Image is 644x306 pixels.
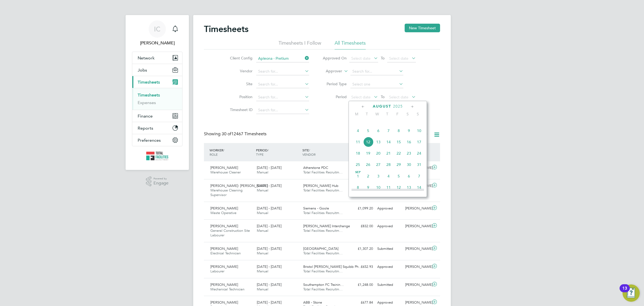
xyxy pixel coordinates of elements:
span: Total Facilities Recruitm… [303,211,343,215]
div: Approved [375,262,403,271]
span: Labourer [210,269,224,273]
span: 5 [394,171,404,181]
input: Search for... [350,68,403,75]
span: Total Facilities Recruitm… [303,269,343,273]
label: Site [228,81,253,86]
a: Timesheets [138,92,160,98]
span: 10 [373,182,383,193]
span: Jobs [138,67,147,73]
input: Search for... [256,68,309,75]
div: Submitted [375,280,403,289]
div: SITE [301,145,347,159]
span: [PERSON_NAME] [210,282,238,287]
span: Mechanical Technician [210,287,244,291]
span: Total Facilities Recruitm… [303,287,343,291]
span: 31 [414,159,424,170]
span: 9 [404,126,414,136]
label: Approved On [323,56,347,61]
button: Timesheets [132,76,182,88]
span: 12467 Timesheets [222,131,266,137]
span: [DATE] - [DATE] [257,165,281,170]
span: 15 [394,137,404,147]
li: All Timesheets [335,40,366,49]
span: Manual [257,228,268,233]
span: 30 [404,159,414,170]
span: Manual [257,287,268,291]
div: £1,248.00 [347,280,375,289]
span: Finance [138,113,153,119]
span: Select date [389,95,408,99]
span: [PERSON_NAME]- [PERSON_NAME] [210,183,268,188]
span: Bristol [PERSON_NAME] Squibb Ph… [303,264,362,269]
img: tfrecruitment-logo-retina.png [146,152,168,160]
span: 6 [404,171,414,181]
span: [DATE] - [DATE] [257,300,281,305]
span: 14 [414,182,424,193]
input: Search for... [256,94,309,101]
span: 20 [373,148,383,158]
span: Electrical Technician [210,251,241,255]
div: £652.93 [347,262,375,271]
nav: Main navigation [126,15,189,170]
span: Select date [351,56,371,61]
span: T [362,112,372,116]
span: Select date [389,56,408,61]
input: Select one [350,81,403,88]
span: IC [154,26,160,33]
span: 29 [394,159,404,170]
span: Powered by [153,176,169,181]
span: Network [138,55,155,61]
span: Isabelle Cowleard [132,40,182,46]
label: Client Config [228,56,253,61]
span: 22 [394,148,404,158]
span: [DATE] - [DATE] [257,224,281,228]
span: 12 [394,182,404,193]
div: [PERSON_NAME] [403,280,431,289]
span: Manual [257,269,268,273]
span: Siemens - Goole [303,206,329,211]
span: 7 [383,126,394,136]
span: 3 [373,171,383,181]
span: 13 [373,137,383,147]
span: Warehouse Cleaner [210,170,241,175]
span: 7 [414,171,424,181]
div: WORKER [208,145,255,159]
span: Total Facilities Recruitm… [303,228,343,233]
span: [DATE] - [DATE] [257,264,281,269]
span: 11 [353,137,363,147]
span: 11 [383,182,394,193]
span: 26 [363,159,373,170]
span: Reports [138,126,153,131]
span: 12 [363,137,373,147]
span: To [379,55,386,62]
span: Sep [353,171,363,174]
span: General Construction Site Labourer [210,228,250,237]
div: Showing [204,131,268,137]
div: £832.00 [347,222,375,231]
div: Timesheets [132,88,182,110]
span: 24 [414,148,424,158]
div: [PERSON_NAME] [403,244,431,253]
span: [PERSON_NAME] Hub [303,183,338,188]
span: Total Facilities Recruitm… [303,251,343,255]
button: Finance [132,110,182,122]
span: [PERSON_NAME] [210,224,238,228]
span: [DATE] - [DATE] [257,282,281,287]
span: 16 [404,137,414,147]
a: IC[PERSON_NAME] [132,20,182,46]
span: August [373,104,391,109]
div: [PERSON_NAME] [403,262,431,271]
span: 2025 [393,104,403,109]
div: 13 [622,288,627,295]
span: Southampton FC Trainin… [303,282,344,287]
span: M [352,112,362,116]
label: Timesheet ID [228,107,253,112]
span: 9 [363,182,373,193]
span: 5 [363,126,373,136]
span: Engage [153,181,169,186]
span: / [309,148,310,152]
span: 2 [363,171,373,181]
span: Manual [257,251,268,255]
a: Powered byEngage [146,176,169,187]
span: ROLE [210,152,218,156]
